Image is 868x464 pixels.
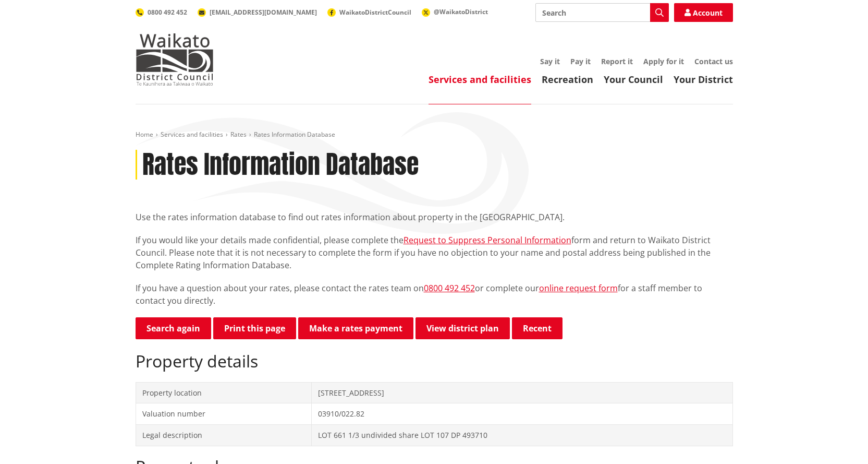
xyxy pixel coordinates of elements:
[604,73,663,86] a: Your Council
[136,130,733,139] nav: breadcrumb
[230,130,247,139] a: Rates
[298,317,413,339] a: Make a rates payment
[422,7,488,16] a: @WaikatoDistrict
[311,382,732,403] td: [STREET_ADDRESS]
[404,234,571,246] a: Request to Suppress Personal Information
[198,8,317,17] a: [EMAIL_ADDRESS][DOMAIN_NAME]
[674,3,733,22] a: Account
[535,3,669,22] input: Search input
[570,56,591,66] a: Pay it
[601,56,633,66] a: Report it
[136,130,153,139] a: Home
[512,317,563,339] button: Recent
[136,382,311,403] td: Property location
[161,130,223,139] a: Services and facilities
[136,211,733,223] p: Use the rates information database to find out rates information about property in the [GEOGRAPHI...
[148,8,187,17] span: 0800 492 452
[136,8,187,17] a: 0800 492 452
[424,282,475,294] a: 0800 492 452
[415,317,510,339] a: View district plan
[539,282,618,294] a: online request form
[142,150,419,180] h1: Rates Information Database
[311,403,732,425] td: 03910/022.82
[540,56,560,66] a: Say it
[254,130,335,139] span: Rates Information Database
[213,317,296,339] button: Print this page
[429,73,531,86] a: Services and facilities
[694,56,733,66] a: Contact us
[136,282,733,307] p: If you have a question about your rates, please contact the rates team on or complete our for a s...
[311,424,732,446] td: LOT 661 1/3 undivided share LOT 107 DP 493710
[327,8,411,17] a: WaikatoDistrictCouncil
[136,351,733,371] h2: Property details
[434,7,488,16] span: @WaikatoDistrict
[136,424,311,446] td: Legal description
[542,73,593,86] a: Recreation
[136,317,211,339] a: Search again
[136,33,214,86] img: Waikato District Council - Te Kaunihera aa Takiwaa o Waikato
[136,403,311,425] td: Valuation number
[210,8,317,17] span: [EMAIL_ADDRESS][DOMAIN_NAME]
[339,8,411,17] span: WaikatoDistrictCouncil
[674,73,733,86] a: Your District
[136,234,733,271] p: If you would like your details made confidential, please complete the form and return to Waikato ...
[643,56,684,66] a: Apply for it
